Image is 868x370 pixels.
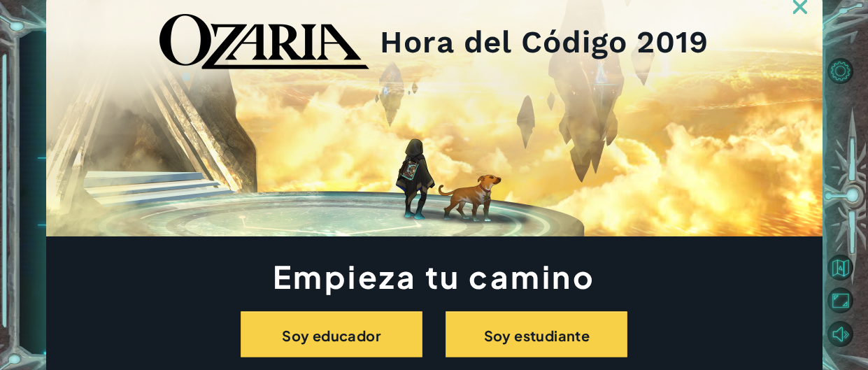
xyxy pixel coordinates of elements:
font: Soy estudiante [484,327,590,344]
button: Soy educador [241,311,422,357]
img: blackOzariaWordmark.png [159,14,369,70]
font: Soy educador [282,327,380,344]
font: Hora del Código 2019 [380,24,709,60]
font: Empieza tu camino [273,257,596,296]
button: Soy estudiante [446,311,627,357]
